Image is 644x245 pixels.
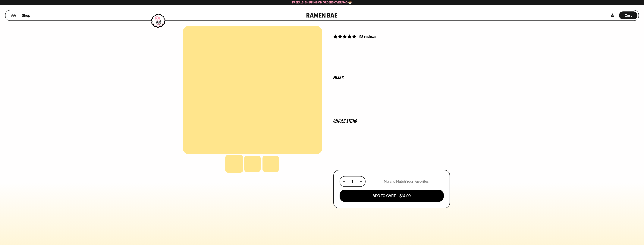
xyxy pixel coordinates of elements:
span: Free U.S. Shipping on Orders over $40 🍜 [292,1,352,4]
p: Single Items [333,120,450,123]
a: Cart [619,10,637,20]
button: Add To Cart - $14.99 [340,190,444,202]
p: Mixes [333,76,450,80]
span: 1 [352,179,353,184]
span: Cart [625,13,632,18]
span: Shop [22,13,30,18]
button: Mobile Menu Trigger [11,14,16,17]
span: 4.83 stars [333,34,357,39]
p: Mix and Match Your Favorites! [384,179,429,184]
span: 58 reviews [359,34,376,39]
a: Shop [22,11,30,19]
